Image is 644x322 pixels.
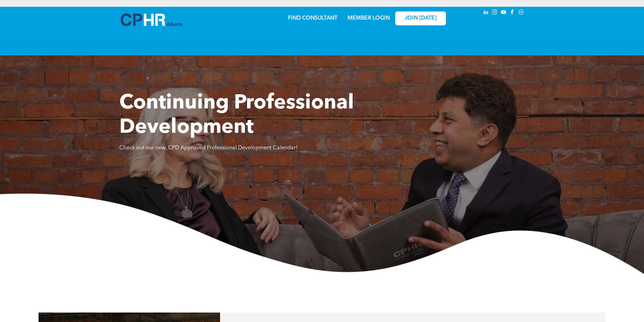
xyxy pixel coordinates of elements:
a: Social network [518,8,525,18]
a: instagram [491,8,499,18]
a: youtube [500,8,507,18]
span: JOIN [DATE] [405,15,436,22]
img: A blue and white logo for cp alberta [121,14,182,26]
a: MEMBER LOGIN [348,16,390,21]
span: Continuing Professional Development [119,93,354,138]
a: JOIN [DATE] [395,11,446,25]
a: linkedin [482,8,490,18]
span: Check out our new, CPD Approved Professional Development Calendar! [119,145,297,151]
a: FIND CONSULTANT [288,16,337,21]
a: facebook [509,8,516,18]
